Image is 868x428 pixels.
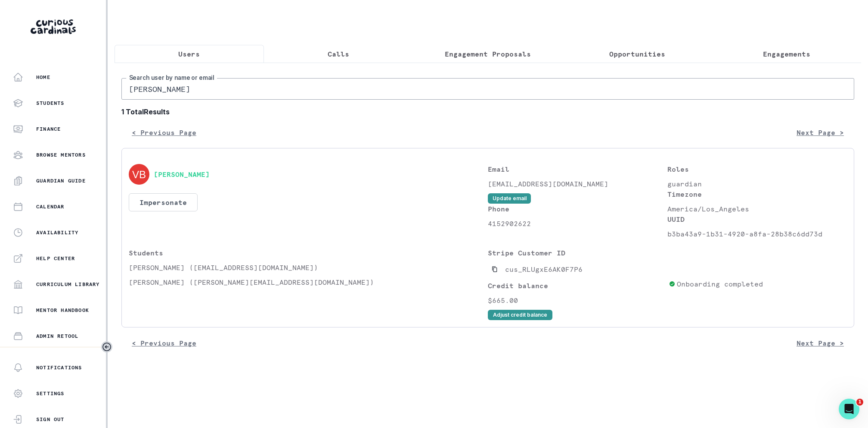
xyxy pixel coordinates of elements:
button: < Previous Page [121,334,207,352]
button: Copied to clipboard [488,262,502,276]
button: Update email [488,193,531,204]
p: b3ba43a9-1b31-4920-a8fa-28b38c6dd73d [667,229,847,239]
p: Roles [667,164,847,174]
p: UUID [667,214,847,224]
button: Next Page > [786,124,854,141]
p: Guardian Guide [36,177,86,184]
p: $665.00 [488,295,665,305]
p: America/Los_Angeles [667,204,847,214]
p: Help Center [36,255,75,262]
p: Phone [488,204,667,214]
p: Calendar [36,203,65,210]
img: Curious Cardinals Logo [31,19,76,34]
p: guardian [667,179,847,189]
button: Next Page > [786,334,854,352]
p: Mentor Handbook [36,307,89,314]
button: Adjust credit balance [488,310,552,320]
button: [PERSON_NAME] [154,170,210,179]
img: svg [129,164,149,185]
b: 1 Total Results [121,107,854,117]
p: cus_RLUgxE6AK0F7P6 [505,264,583,274]
iframe: Intercom live chat [839,399,859,419]
p: Email [488,164,667,174]
p: Notifications [36,364,82,371]
p: [EMAIL_ADDRESS][DOMAIN_NAME] [488,179,667,189]
button: Toggle sidebar [101,341,112,352]
p: Timezone [667,189,847,199]
p: Admin Retool [36,333,78,340]
p: Finance [36,126,61,132]
p: Browse Mentors [36,151,86,158]
p: Sign Out [36,416,65,423]
button: < Previous Page [121,124,207,141]
p: Users [178,49,200,59]
p: Onboarding completed [677,279,763,289]
p: Credit balance [488,280,665,291]
p: Calls [328,49,349,59]
p: Students [36,100,65,107]
p: [PERSON_NAME] ([PERSON_NAME][EMAIL_ADDRESS][DOMAIN_NAME]) [129,277,488,287]
p: Engagements [763,49,810,59]
p: Students [129,248,488,258]
p: Engagement Proposals [445,49,531,59]
p: Curriculum Library [36,281,100,288]
p: Opportunities [609,49,665,59]
p: 4152902622 [488,218,667,229]
p: Settings [36,390,65,397]
button: Impersonate [129,193,198,211]
p: [PERSON_NAME] ([EMAIL_ADDRESS][DOMAIN_NAME]) [129,262,488,273]
p: Home [36,74,50,81]
span: 1 [856,399,863,406]
p: Stripe Customer ID [488,248,665,258]
p: Availability [36,229,78,236]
